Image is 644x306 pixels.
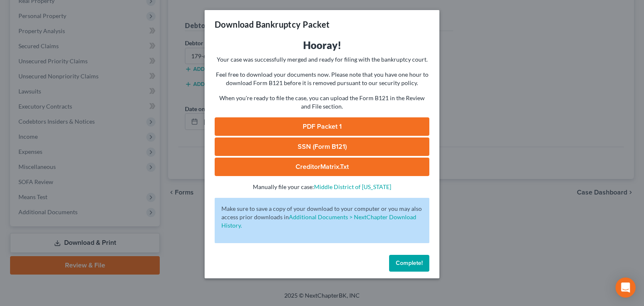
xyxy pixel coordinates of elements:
[221,213,416,229] a: Additional Documents > NextChapter Download History.
[215,137,429,156] a: SSN (Form B121)
[314,183,391,190] a: Middle District of [US_STATE]
[615,277,636,298] div: Open Intercom Messenger
[215,117,429,136] a: PDF Packet 1
[215,18,330,30] h3: Download Bankruptcy Packet
[215,39,429,52] h3: Hooray!
[389,255,429,272] button: Complete!
[215,183,429,191] p: Manually file your case:
[396,259,423,267] span: Complete!
[215,55,429,64] p: Your case was successfully merged and ready for filing with the bankruptcy court.
[215,158,429,176] a: CreditorMatrix.txt
[215,94,429,111] p: When you're ready to file the case, you can upload the Form B121 in the Review and File section.
[221,205,423,230] p: Make sure to save a copy of your download to your computer or you may also access prior downloads in
[215,70,429,87] p: Feel free to download your documents now. Please note that you have one hour to download Form B12...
